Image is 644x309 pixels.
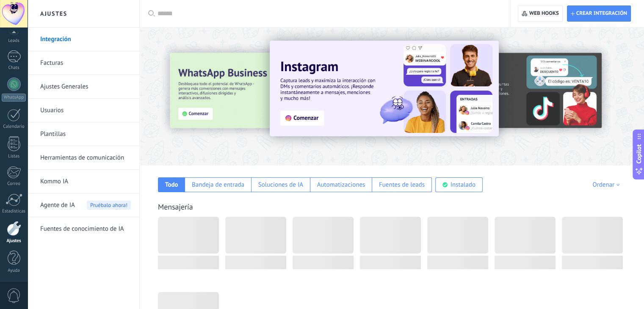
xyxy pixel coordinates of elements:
[518,6,562,22] button: Web hooks
[2,268,26,273] div: Ayuda
[317,181,365,189] div: Automatizaciones
[28,99,139,122] li: Usuarios
[28,193,139,217] li: Agente de IA
[40,99,131,122] a: Usuarios
[40,170,131,193] a: Kommo IA
[165,181,178,189] div: Todo
[40,193,131,217] a: Agente de IAPruébalo ahora!
[170,53,350,128] img: Slide 3
[28,146,139,170] li: Herramientas de comunicación
[2,94,26,102] div: WhatsApp
[529,10,559,17] span: Web hooks
[2,209,26,214] div: Estadísticas
[28,217,139,240] li: Fuentes de conocimiento de IA
[2,38,26,44] div: Leads
[451,181,475,189] div: Instalado
[28,170,139,193] li: Kommo IA
[28,122,139,146] li: Plantillas
[421,53,602,128] img: Slide 2
[2,181,26,187] div: Correo
[40,75,131,99] a: Ajustes Generales
[40,146,131,170] a: Herramientas de comunicación
[567,6,631,22] button: Crear integración
[192,181,244,189] div: Bandeja de entrada
[40,51,131,75] a: Facturas
[87,201,131,210] span: Pruébalo ahora!
[40,193,75,217] span: Agente de IA
[2,238,26,244] div: Ajustes
[28,51,139,75] li: Facturas
[158,202,193,212] a: Mensajería
[28,28,139,51] li: Integración
[2,65,26,71] div: Chats
[40,28,131,51] a: Integración
[635,144,643,164] span: Copilot
[379,181,425,189] div: Fuentes de leads
[270,41,499,136] img: Slide 1
[28,75,139,99] li: Ajustes Generales
[592,181,622,189] div: Ordenar
[40,217,131,241] a: Fuentes de conocimiento de IA
[576,10,627,17] span: Crear integración
[2,124,26,130] div: Calendario
[258,181,303,189] div: Soluciones de IA
[2,154,26,159] div: Listas
[40,122,131,146] a: Plantillas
